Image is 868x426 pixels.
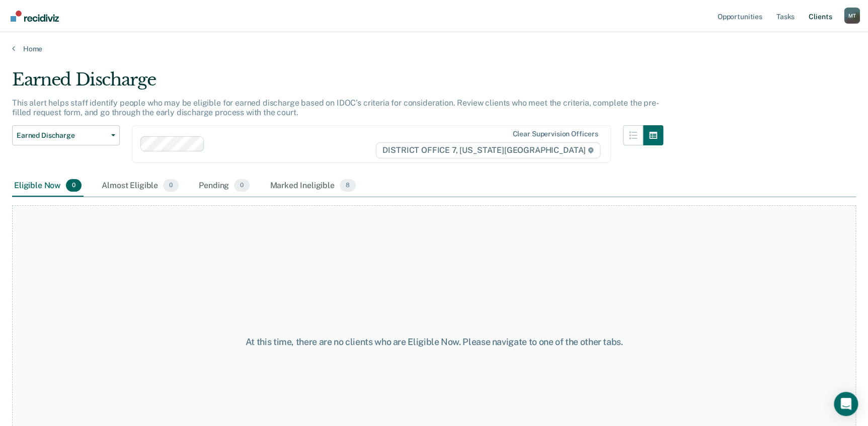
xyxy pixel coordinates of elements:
[234,179,250,192] span: 0
[223,336,645,348] div: At this time, there are no clients who are Eligible Now. Please navigate to one of the other tabs.
[844,8,860,24] button: Profile dropdown button
[66,179,82,192] span: 0
[12,125,120,145] button: Earned Discharge
[340,179,356,192] span: 8
[844,8,860,24] div: M T
[11,11,59,22] img: Recidiviz
[268,175,358,197] div: Marked Ineligible8
[100,175,181,197] div: Almost Eligible0
[512,130,598,138] div: Clear supervision officers
[834,392,858,416] div: Open Intercom Messenger
[12,44,856,53] a: Home
[12,69,663,98] div: Earned Discharge
[376,142,600,158] span: DISTRICT OFFICE 7, [US_STATE][GEOGRAPHIC_DATA]
[197,175,252,197] div: Pending0
[12,175,84,197] div: Eligible Now0
[12,98,659,117] p: This alert helps staff identify people who may be eligible for earned discharge based on IDOC’s c...
[163,179,179,192] span: 0
[17,131,107,140] span: Earned Discharge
